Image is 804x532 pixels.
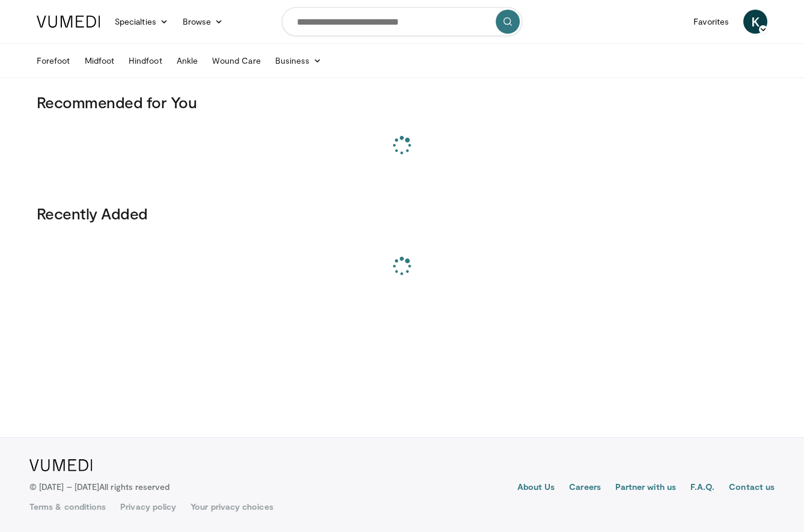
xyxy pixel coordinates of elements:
a: Specialties [108,10,175,34]
a: Terms & conditions [29,501,106,513]
a: Partner with us [615,481,676,495]
a: Midfoot [78,49,122,73]
a: Wound Care [205,49,268,73]
a: Business [268,49,329,73]
a: Careers [569,481,601,495]
a: Favorites [686,10,736,34]
a: Privacy policy [120,501,176,513]
input: Search topics, interventions [282,7,522,36]
a: K [743,10,767,34]
a: Contact us [729,481,775,495]
img: VuMedi Logo [37,16,100,28]
a: Your privacy choices [190,501,273,513]
a: Ankle [169,49,205,73]
a: Browse [175,10,231,34]
a: Hindfoot [121,49,169,73]
img: VuMedi Logo [29,459,93,471]
p: © [DATE] – [DATE] [29,481,170,493]
h3: Recommended for You [37,93,767,112]
a: F.A.Q. [690,481,714,495]
a: About Us [517,481,555,495]
h3: Recently Added [37,204,767,223]
a: Forefoot [29,49,78,73]
span: All rights reserved [99,482,169,492]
